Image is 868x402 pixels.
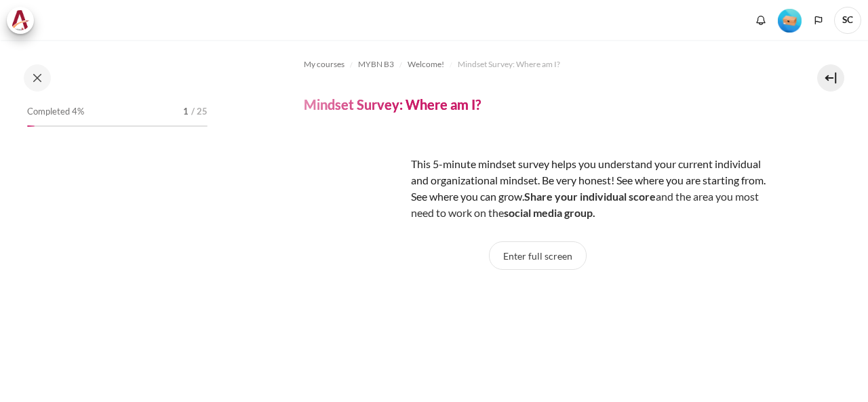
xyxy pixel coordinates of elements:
a: Mindset Survey: Where am I? [458,56,560,73]
span: / 25 [191,105,208,119]
a: Welcome! [408,56,444,73]
span: n the [480,206,595,219]
button: Enter full screen [489,241,587,270]
div: 4% [27,125,35,127]
span: Welcome! [408,58,444,71]
div: Level #1 [778,7,802,33]
a: Level #1 [772,7,807,33]
a: MYBN B3 [358,56,394,73]
span: My courses [304,58,344,71]
a: User menu [834,7,861,34]
img: Level #1 [778,9,802,33]
p: This 5-minute mindset survey helps you understand your current individual and organizational mind... [304,156,772,221]
h4: Mindset Survey: Where am I? [304,96,481,113]
span: SC [834,7,861,34]
img: assmt [304,134,406,236]
img: Architeck [11,10,30,31]
span: MYBN B3 [358,58,394,71]
span: and the area you most need to work o [411,190,759,219]
button: Languages [808,10,829,31]
nav: Navigation bar [304,54,772,75]
strong: social media group. [504,206,595,219]
a: My courses [304,56,344,73]
div: Show notification window with no new notifications [751,10,771,31]
iframe: Mindset Survey: Where am I? [436,283,639,385]
a: Architeck Architeck [7,7,41,34]
span: Completed 4% [27,105,84,119]
span: 1 [183,105,189,119]
span: Mindset Survey: Where am I? [458,58,560,71]
strong: Share your individual score [524,190,656,203]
